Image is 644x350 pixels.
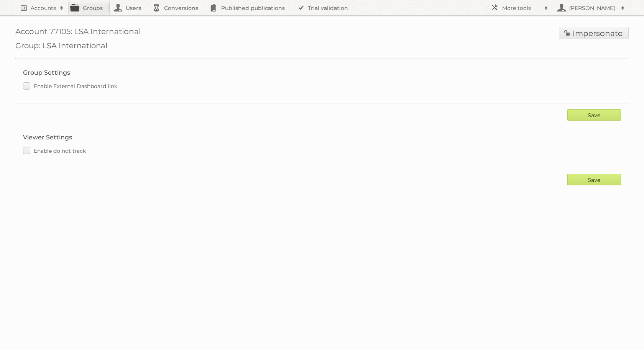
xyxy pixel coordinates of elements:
[23,69,70,76] legend: Group Settings
[502,4,540,12] h2: More tools
[559,27,629,39] a: Impersonate
[31,4,56,12] h2: Accounts
[34,147,86,154] span: Enable do not track
[567,4,617,12] h2: [PERSON_NAME]
[23,134,72,141] legend: Viewer Settings
[567,174,621,185] input: Save
[15,27,629,41] h1: Account 77105: LSA International
[34,83,117,90] span: Enable External Dashboard link
[15,41,629,50] h2: Group: LSA International
[567,109,621,121] input: Save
